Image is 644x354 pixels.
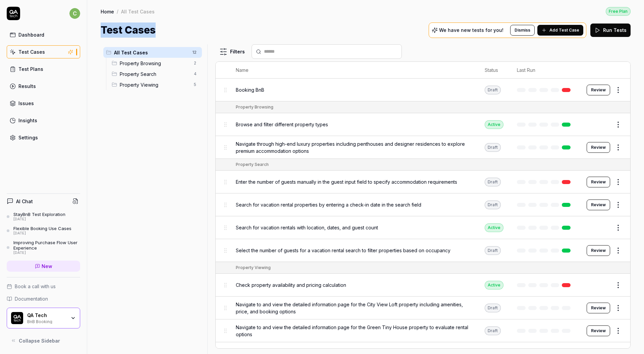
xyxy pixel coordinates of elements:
span: All Test Cases [114,49,188,56]
h1: Test Cases [101,23,156,38]
div: / [117,8,118,15]
div: Drag to reorderProperty Search4 [109,69,202,79]
div: Draft [485,143,501,152]
a: Results [7,80,80,93]
button: Review [587,245,610,256]
tr: Navigate through high-end luxury properties including penthouses and designer residences to explo... [216,136,630,159]
button: Review [587,85,610,95]
div: Flexible Booking Use Cases [13,226,71,231]
span: Booking BnB [236,86,264,93]
button: Review [587,177,610,187]
div: Draft [485,246,501,255]
button: Review [587,142,610,153]
button: c [69,7,80,20]
button: Dismiss [510,25,535,36]
span: Property Search [120,71,190,78]
div: Drag to reorderProperty Browsing2 [109,58,202,69]
button: Review [587,325,610,336]
div: Test Plans [18,65,43,73]
tr: Navigate to and view the detailed information page for the City View Loft property including amen... [216,297,630,319]
a: Dashboard [7,28,80,41]
span: 4 [191,70,199,78]
tr: Select the number of guests for a vacation rental search to filter properties based on occupancyD... [216,239,630,262]
a: Documentation [7,295,80,302]
div: Issues [18,100,34,107]
span: Collapse Sidebar [19,337,60,344]
div: QA Tech [27,312,66,318]
div: StayBnB Test Exploration [13,212,65,217]
div: All Test Cases [121,8,155,15]
div: Free Plan [606,7,631,16]
div: Draft [485,201,501,209]
a: Home [101,8,114,15]
span: 2 [191,59,199,67]
div: Test Cases [18,48,45,55]
div: Drag to reorderProperty Viewing5 [109,79,202,90]
span: Add Test Case [549,27,579,33]
tr: Search for vacation rentals with location, dates, and guest countActive [216,216,630,239]
a: Insights [7,114,80,127]
h4: AI Chat [16,198,33,205]
div: Active [485,223,503,232]
button: Run Tests [590,24,631,37]
div: Results [18,83,36,90]
div: [DATE] [13,231,71,236]
tr: Booking BnBDraftReview [216,79,630,101]
span: Search for vacation rentals with location, dates, and guest count [236,224,378,231]
div: Active [485,281,503,290]
span: Check property availability and pricing calculation [236,281,346,289]
a: Issues [7,97,80,110]
div: Draft [485,304,501,312]
div: [DATE] [13,217,65,222]
a: New [7,261,80,272]
th: Last Run [510,62,580,79]
span: 12 [190,48,199,56]
a: Book a call with us [7,283,80,290]
a: Free Plan [606,7,631,16]
div: Property Search [236,162,269,168]
span: Enter the number of guests manually in the guest input field to specify accommodation requirements [236,178,457,185]
button: Add Test Case [537,25,583,36]
img: QA Tech Logo [11,312,23,324]
span: Search for vacation rental properties by entering a check-in date in the search field [236,201,421,208]
a: Improving Purchase Flow User Experience[DATE] [7,240,80,255]
span: Navigate to and view the detailed information page for the Green Tiny House property to evaluate ... [236,324,471,338]
div: Active [485,120,503,129]
span: Book a call with us [15,283,56,290]
a: StayBnB Test Exploration[DATE] [7,212,80,222]
span: c [69,8,80,19]
span: New [42,263,52,270]
span: Navigate to and view the detailed information page for the City View Loft property including amen... [236,301,471,315]
tr: Check property availability and pricing calculationActive [216,274,630,297]
span: Navigate through high-end luxury properties including penthouses and designer residences to explo... [236,140,471,154]
a: Test Plans [7,62,80,76]
div: Property Viewing [236,265,271,271]
span: Select the number of guests for a vacation rental search to filter properties based on occupancy [236,247,450,254]
a: Review [587,200,610,210]
a: Test Cases [7,45,80,58]
div: BnB Booking [27,318,66,324]
a: Flexible Booking Use Cases[DATE] [7,226,80,236]
tr: Browse and filter different property typesActive [216,113,630,136]
div: Draft [485,178,501,186]
div: [DATE] [13,251,80,255]
th: Name [229,62,478,79]
tr: Navigate to and view the detailed information page for the Green Tiny House property to evaluate ... [216,319,630,342]
span: 5 [191,81,199,89]
div: Insights [18,117,37,124]
div: Improving Purchase Flow User Experience [13,240,80,251]
th: Status [478,62,510,79]
button: Collapse Sidebar [7,334,80,347]
tr: Enter the number of guests manually in the guest input field to specify accommodation requirement... [216,171,630,193]
div: Settings [18,134,38,141]
div: Dashboard [18,31,44,38]
div: Property Browsing [236,104,273,110]
span: Browse and filter different property types [236,121,328,128]
div: Draft [485,326,501,335]
button: Filters [215,45,249,58]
